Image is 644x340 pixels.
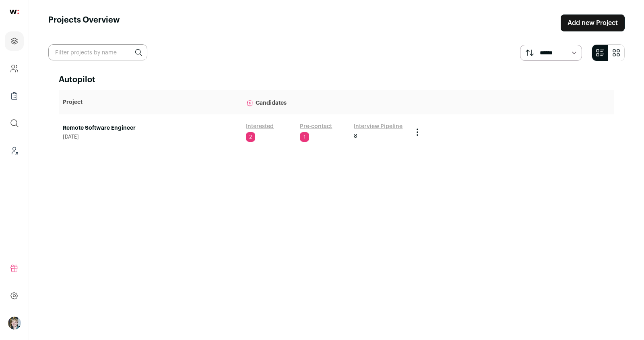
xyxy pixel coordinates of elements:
a: Interview Pipeline [354,122,402,131]
span: 2 [246,132,255,142]
p: Project [63,98,238,106]
h1: Projects Overview [48,15,120,31]
a: Interested [246,122,274,131]
a: Remote Software Engineer [63,124,238,132]
input: Filter projects by name [48,44,147,60]
a: Pre-contact [300,122,332,131]
span: 8 [354,132,357,140]
button: Project Actions [413,127,422,137]
a: Add new Project [561,15,625,31]
h2: Autopilot [59,74,614,85]
img: 6494470-medium_jpg [8,317,21,330]
a: Leads (Backoffice) [5,141,24,160]
img: wellfound-shorthand-0d5821cbd27db2630d0214b213865d53afaa358527fdda9d0ea32b1df1b89c2c.svg [10,10,19,14]
span: 1 [300,132,309,142]
button: Open dropdown [8,317,21,330]
a: Company and ATS Settings [5,59,24,78]
span: [DATE] [63,134,238,140]
a: Company Lists [5,86,24,106]
p: Candidates [246,94,405,110]
a: Projects [5,31,24,51]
